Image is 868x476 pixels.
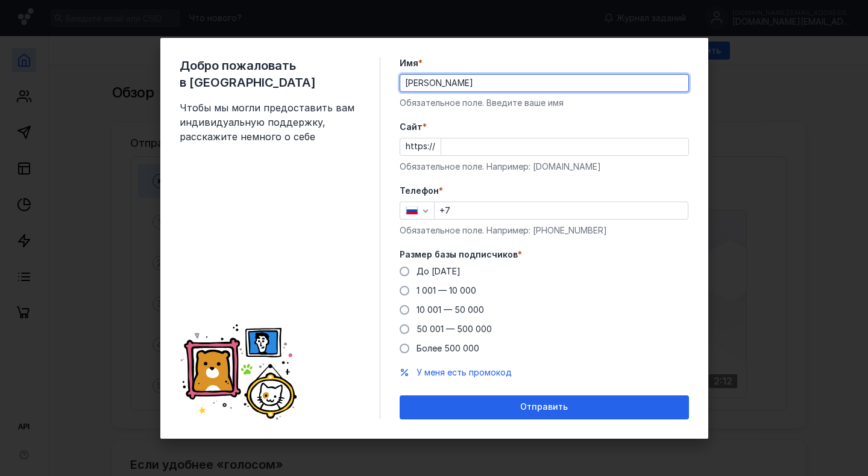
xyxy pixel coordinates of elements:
[520,402,568,412] span: Отправить
[417,304,484,315] span: 10 001 — 50 000
[417,285,476,295] span: 1 001 — 10 000
[400,57,418,69] span: Имя
[417,367,512,377] span: У меня есть промокод
[417,266,461,276] span: До [DATE]
[400,224,689,236] div: Обязательное поле. Например: [PHONE_NUMBER]
[400,185,439,197] span: Телефон
[180,100,360,144] span: Чтобы мы могли предоставить вам индивидуальную поддержку, расскажите немного о себе
[400,97,689,109] div: Обязательное поле. Введите ваше имя
[417,343,479,353] span: Более 500 000
[180,57,360,91] span: Добро пожаловать в [GEOGRAPHIC_DATA]
[400,161,689,173] div: Обязательное поле. Например: [DOMAIN_NAME]
[400,249,518,261] span: Размер базы подписчиков
[400,121,423,133] span: Cайт
[417,324,492,334] span: 50 001 — 500 000
[417,366,512,379] button: У меня есть промокод
[400,395,689,419] button: Отправить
